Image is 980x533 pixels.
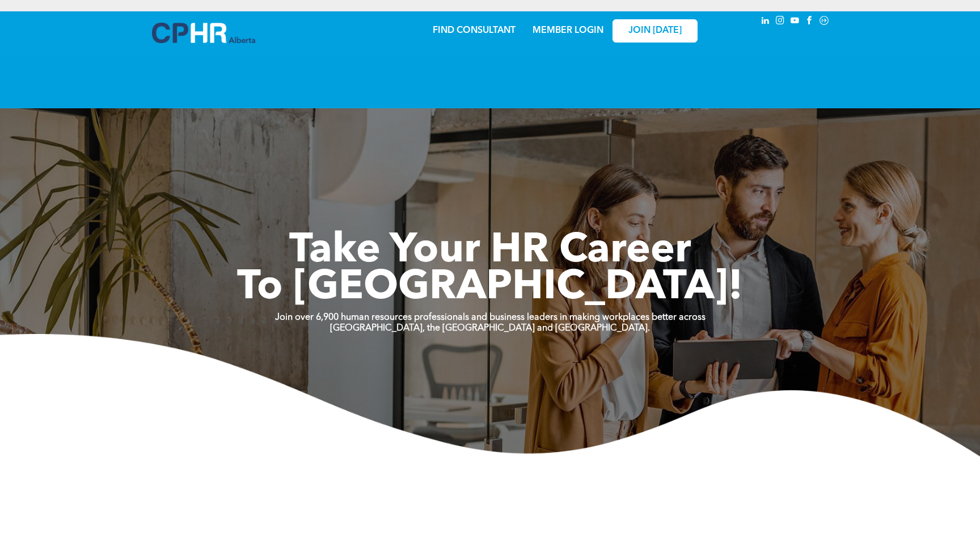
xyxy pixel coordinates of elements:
[818,14,830,29] a: Social network
[803,14,816,29] a: facebook
[759,14,771,29] a: linkedin
[612,19,698,43] a: JOIN [DATE]
[433,26,516,35] a: FIND CONSULTANT
[788,14,801,29] a: youtube
[330,324,650,333] strong: [GEOGRAPHIC_DATA], the [GEOGRAPHIC_DATA] and [GEOGRAPHIC_DATA].
[289,231,691,272] span: Take Your HR Career
[533,26,603,35] a: MEMBER LOGIN
[237,268,743,308] span: To [GEOGRAPHIC_DATA]!
[275,313,706,322] strong: Join over 6,900 human resources professionals and business leaders in making workplaces better ac...
[774,14,786,29] a: instagram
[152,23,255,43] img: A blue and white logo for cp alberta
[628,26,682,36] span: JOIN [DATE]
